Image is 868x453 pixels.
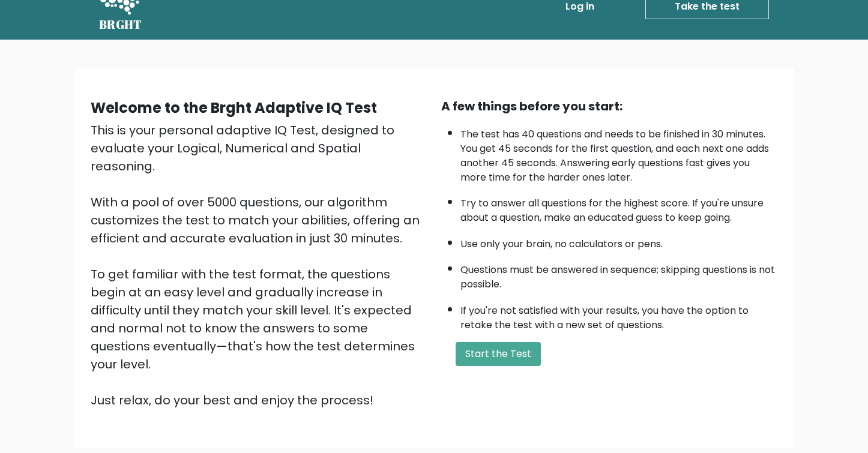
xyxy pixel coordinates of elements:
button: Start the Test [456,342,541,366]
div: A few things before you start: [441,97,777,115]
li: Try to answer all questions for the highest score. If you're unsure about a question, make an edu... [460,190,777,225]
div: This is your personal adaptive IQ Test, designed to evaluate your Logical, Numerical and Spatial ... [91,121,427,409]
li: The test has 40 questions and needs to be finished in 30 minutes. You get 45 seconds for the firs... [460,121,777,185]
li: If you're not satisfied with your results, you have the option to retake the test with a new set ... [460,298,777,332]
b: Welcome to the Brght Adaptive IQ Test [91,98,377,118]
h5: BRGHT [99,17,142,32]
li: Questions must be answered in sequence; skipping questions is not possible. [460,257,777,292]
li: Use only your brain, no calculators or pens. [460,231,777,251]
